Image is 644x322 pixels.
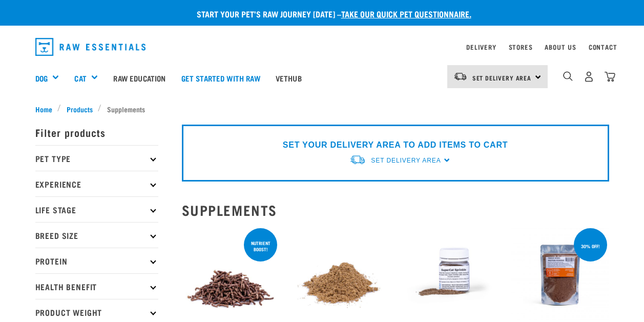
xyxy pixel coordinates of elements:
p: SET YOUR DELIVERY AREA TO ADD ITEMS TO CART [283,139,508,151]
p: Protein [35,248,158,273]
div: nutrient boost! [244,235,277,257]
a: Contact [589,45,617,49]
a: Products [61,104,98,114]
a: Delivery [466,45,496,49]
img: van-moving.png [349,154,366,165]
img: Raw Essentials Logo [35,38,146,56]
span: Home [35,104,52,114]
p: Experience [35,171,158,196]
nav: breadcrumbs [35,104,609,114]
nav: dropdown navigation [27,34,617,60]
img: home-icon-1@2x.png [563,71,573,81]
p: Health Benefit [35,273,158,299]
p: Life Stage [35,196,158,222]
a: Home [35,104,58,114]
img: user.png [584,71,594,82]
a: Dog [35,72,48,84]
img: home-icon@2x.png [605,71,615,82]
a: Raw Education [106,57,173,98]
a: Cat [74,72,86,84]
a: Stores [509,45,533,49]
span: Products [67,104,93,114]
div: 30% off! [576,238,605,254]
span: Set Delivery Area [371,157,441,164]
a: Vethub [268,57,309,98]
p: Breed Size [35,222,158,248]
p: Pet Type [35,145,158,171]
a: Get started with Raw [174,57,268,98]
span: Set Delivery Area [472,76,532,79]
a: About Us [545,45,576,49]
img: van-moving.png [453,72,467,81]
a: take our quick pet questionnaire. [341,11,471,16]
p: Filter products [35,119,158,145]
h2: Supplements [182,202,609,218]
